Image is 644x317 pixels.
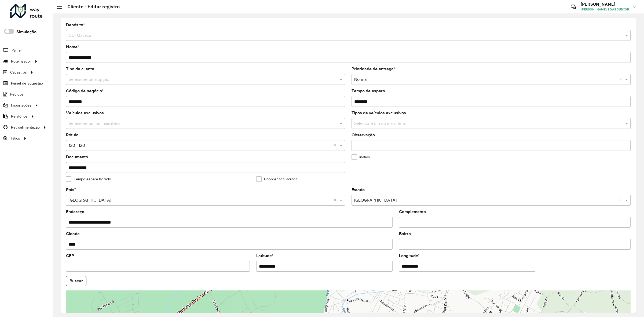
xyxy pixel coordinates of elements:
label: Inativo [352,154,370,160]
label: Bairro [399,231,411,237]
span: Clear all [619,76,624,83]
span: Tático [10,136,20,141]
label: Nome [66,44,79,50]
label: Estado [352,187,365,193]
h3: [PERSON_NAME] [581,2,629,7]
h2: Cliente - Editar registro [62,4,120,10]
span: Painel de Sugestão [11,81,43,86]
label: Tipo de cliente [66,66,94,72]
span: [PERSON_NAME] BOAS JUNIOR [581,7,629,12]
label: Complemento [399,209,426,215]
label: Tempo espera lacrado [66,176,111,182]
label: Código de negócio [66,88,104,94]
label: País [66,187,76,193]
span: Cadastros [10,70,27,75]
label: Documento [66,154,88,160]
label: Observação [352,132,375,138]
label: CEP [66,253,74,259]
label: Depósito [66,22,85,28]
label: Prioridade de entrega [352,66,395,72]
label: Longitude [399,253,420,259]
label: Veículos exclusivos [66,110,104,116]
span: Retroalimentação [11,125,40,130]
span: Importações [11,103,31,108]
label: Simulação [16,29,36,35]
span: Clear all [619,197,624,203]
span: Clear all [334,142,338,149]
label: Coordenada lacrada [256,176,297,182]
button: Buscar [66,276,86,286]
span: Painel [12,48,21,53]
label: Tempo de espera [352,88,385,94]
span: Pedidos [10,92,24,97]
label: Tipos de veículos exclusivos [352,110,406,116]
span: Relatórios [11,114,28,119]
label: Rótulo [66,132,78,138]
span: Roteirizador [11,59,31,64]
label: Cidade [66,231,80,237]
span: Clear all [334,197,338,203]
a: Contato Rápido [568,1,579,13]
label: Endereço [66,209,84,215]
label: Latitude [256,253,273,259]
